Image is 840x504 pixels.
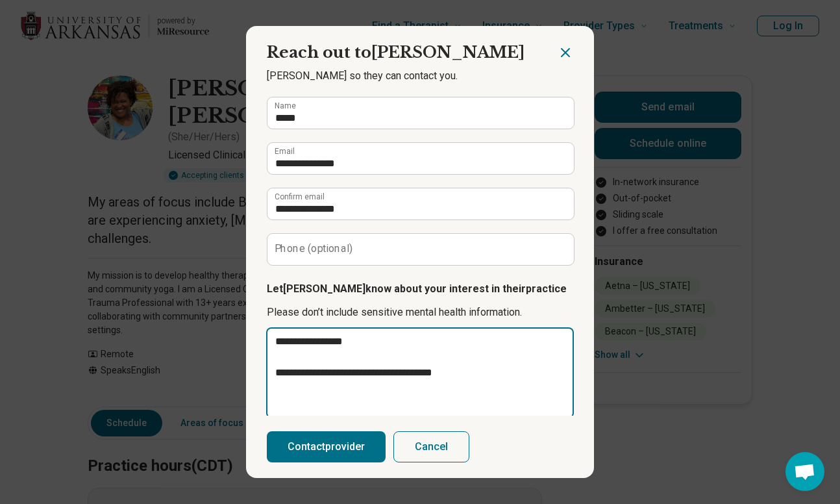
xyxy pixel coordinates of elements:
[267,43,525,62] span: Reach out to [PERSON_NAME]
[558,45,573,60] button: Close dialog
[275,193,325,201] label: Confirm email
[267,431,386,462] button: Contactprovider
[267,281,573,297] p: Let [PERSON_NAME] know about your interest in their practice
[275,147,295,155] label: Email
[275,102,296,110] label: Name
[267,305,573,320] p: Please don’t include sensitive mental health information.
[275,244,353,254] label: Phone (optional)
[393,431,469,462] button: Cancel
